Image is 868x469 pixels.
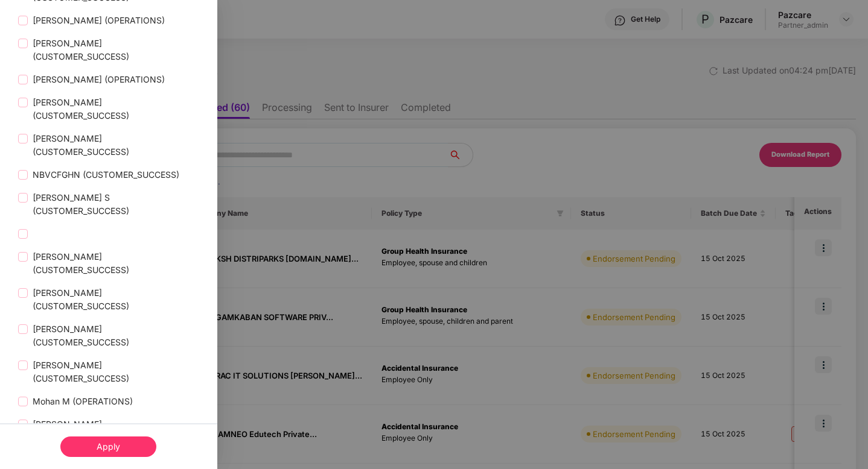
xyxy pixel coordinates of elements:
[28,37,199,63] span: [PERSON_NAME] (CUSTOMER_SUCCESS)
[28,418,199,444] span: [PERSON_NAME] (CUSTOMER_SUCCESS)
[28,132,199,159] span: [PERSON_NAME] (CUSTOMER_SUCCESS)
[28,286,199,313] span: [PERSON_NAME] (CUSTOMER_SUCCESS)
[28,359,199,385] span: [PERSON_NAME] (CUSTOMER_SUCCESS)
[28,14,170,27] span: [PERSON_NAME] (OPERATIONS)
[28,96,199,122] span: [PERSON_NAME] (CUSTOMER_SUCCESS)
[28,250,199,277] span: [PERSON_NAME] (CUSTOMER_SUCCESS)
[60,436,156,457] div: Apply
[28,73,170,86] span: [PERSON_NAME] (OPERATIONS)
[28,168,184,181] span: NBVCFGHN (CUSTOMER_SUCCESS)
[28,191,199,218] span: [PERSON_NAME] S (CUSTOMER_SUCCESS)
[28,323,199,349] span: [PERSON_NAME] (CUSTOMER_SUCCESS)
[28,395,138,408] span: Mohan M (OPERATIONS)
